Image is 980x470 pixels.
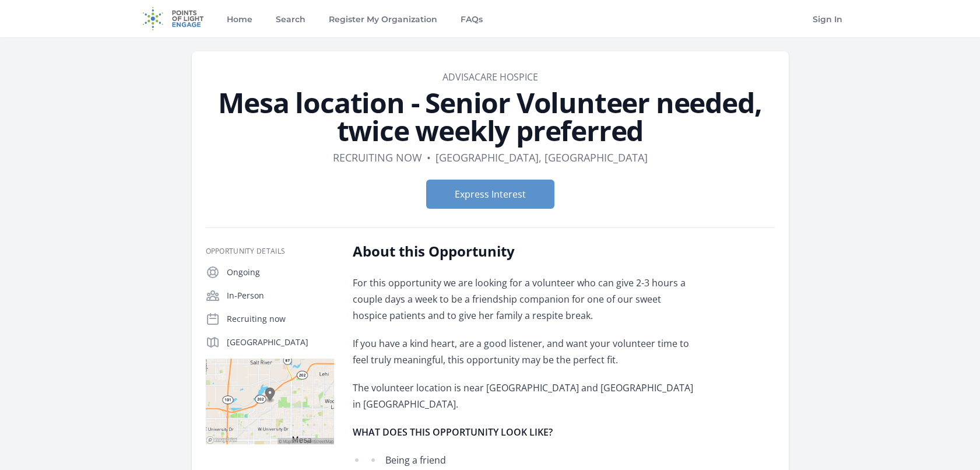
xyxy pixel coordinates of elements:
dd: [GEOGRAPHIC_DATA], [GEOGRAPHIC_DATA] [435,149,648,166]
h3: Opportunity Details [206,247,334,256]
div: • [427,149,431,166]
a: AdvisaCare Hospice [442,71,538,83]
p: If you have a kind heart, are a good listener, and want your volunteer time to feel truly meaning... [353,335,694,368]
dd: Recruiting now [333,149,422,166]
p: In-Person [227,290,334,301]
h1: Mesa location - Senior Volunteer needed, twice weekly preferred [206,89,775,145]
p: For this opportunity we are looking for a volunteer who can give 2-3 hours a couple days a week t... [353,275,694,324]
strong: WHAT DOES THIS OPPORTUNITY LOOK LIKE? [353,426,553,439]
p: Ongoing [227,266,334,278]
p: [GEOGRAPHIC_DATA] [227,336,334,348]
button: Express Interest [426,180,554,209]
h2: About this Opportunity [353,242,694,261]
p: Recruiting now [227,313,334,325]
img: Map [206,359,334,444]
p: The volunteer location is near [GEOGRAPHIC_DATA] and [GEOGRAPHIC_DATA] in [GEOGRAPHIC_DATA]. [353,380,694,412]
li: Being a friend [369,452,694,468]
